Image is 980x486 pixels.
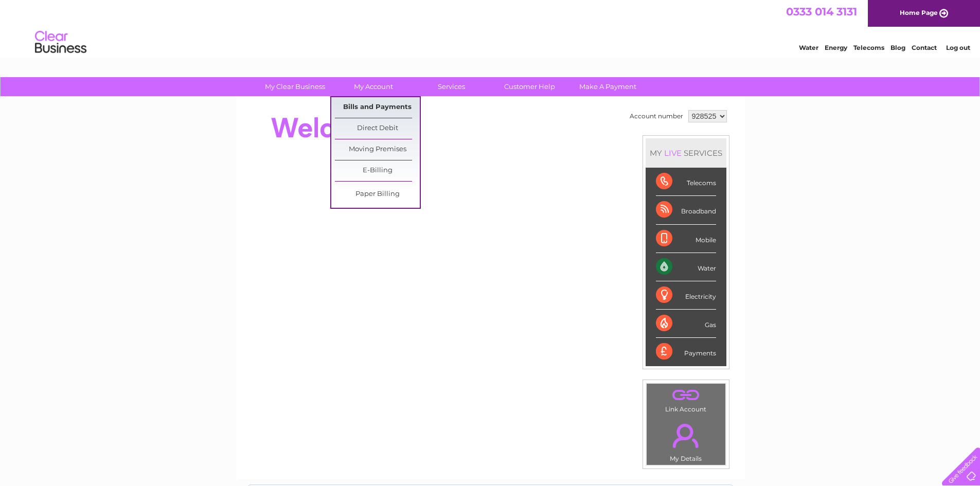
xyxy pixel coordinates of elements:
div: Gas [656,310,716,338]
a: My Account [331,77,416,96]
div: Clear Business is a trading name of Verastar Limited (registered in [GEOGRAPHIC_DATA] No. 3667643... [247,6,734,50]
a: Bills and Payments [335,97,420,118]
a: Customer Help [487,77,572,96]
div: Mobile [656,225,716,253]
a: Direct Debit [335,118,420,139]
a: 0333 014 3131 [786,5,857,18]
a: . [649,386,723,404]
a: Log out [946,44,970,51]
a: Blog [890,44,905,51]
div: Broadband [656,196,716,224]
a: . [649,418,723,454]
a: Make A Payment [565,77,650,96]
div: Water [656,253,716,281]
div: MY SERVICES [646,138,726,168]
a: My Clear Business [253,77,337,96]
div: LIVE [662,148,684,158]
a: Contact [912,44,937,51]
a: Paper Billing [335,184,420,205]
a: E-Billing [335,160,420,181]
div: Electricity [656,281,716,310]
a: Energy [825,44,847,51]
div: Payments [656,338,716,366]
td: Link Account [646,383,726,416]
img: logo.png [34,27,87,58]
a: Water [799,44,818,51]
td: Account number [627,107,686,125]
a: Services [409,77,494,96]
div: Telecoms [656,168,716,196]
a: Moving Premises [335,139,420,160]
td: My Details [646,415,726,465]
a: Telecoms [853,44,884,51]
